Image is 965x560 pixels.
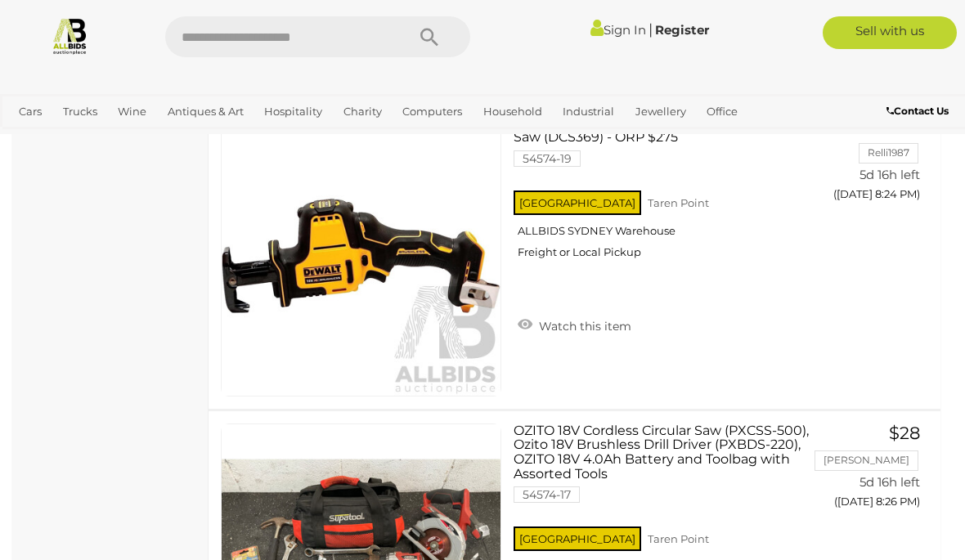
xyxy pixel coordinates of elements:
a: Register [655,22,709,38]
span: Watch this item [535,319,631,334]
a: Trucks [56,98,104,125]
a: [GEOGRAPHIC_DATA] [67,125,196,152]
a: Household [477,98,549,125]
a: Computers [396,98,469,125]
a: Industrial [556,98,621,125]
a: $58 Relli1987 5d 16h left ([DATE] 8:24 PM) [831,116,924,210]
a: Sports [12,125,59,152]
img: 54574-19a.jpeg [222,117,500,396]
a: Watch this item [514,312,635,337]
a: Sign In [590,22,646,38]
img: Allbids.com.au [51,16,89,55]
a: Wine [111,98,153,125]
a: Charity [337,98,388,125]
a: Antiques & Art [161,98,250,125]
span: $28 [889,423,920,443]
a: Cars [12,98,48,125]
a: Office [700,98,744,125]
a: Contact Us [886,102,953,120]
button: Search [388,16,470,57]
li: [PERSON_NAME] [815,450,918,470]
a: Hospitality [258,98,329,125]
a: DeWALT 18V Brushless Cordless One-Handed Saw (DCS369) - ORP $275 54574-19 [GEOGRAPHIC_DATA] Taren... [526,116,806,271]
b: Contact Us [886,105,949,117]
span: | [649,20,653,38]
a: Jewellery [629,98,693,125]
a: $28 [PERSON_NAME] 5d 16h left ([DATE] 8:26 PM) [831,423,924,517]
a: Sell with us [823,16,957,49]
